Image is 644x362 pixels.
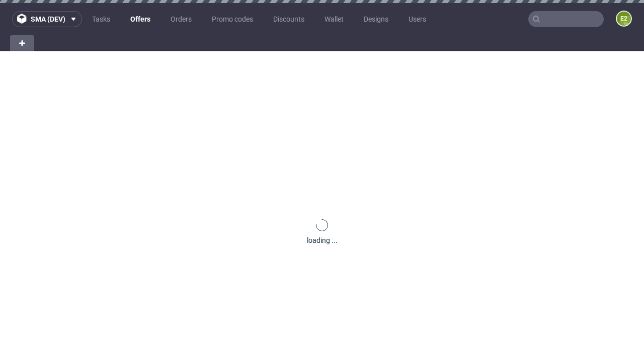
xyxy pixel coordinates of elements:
a: Promo codes [206,11,259,27]
button: sma (dev) [12,11,82,27]
div: loading ... [307,235,338,245]
span: sma (dev) [31,16,65,23]
a: Designs [358,11,394,27]
a: Tasks [86,11,116,27]
a: Wallet [318,11,350,27]
a: Users [403,11,432,27]
a: Offers [124,11,156,27]
a: Orders [165,11,198,27]
a: Discounts [267,11,310,27]
figcaption: e2 [617,12,631,26]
